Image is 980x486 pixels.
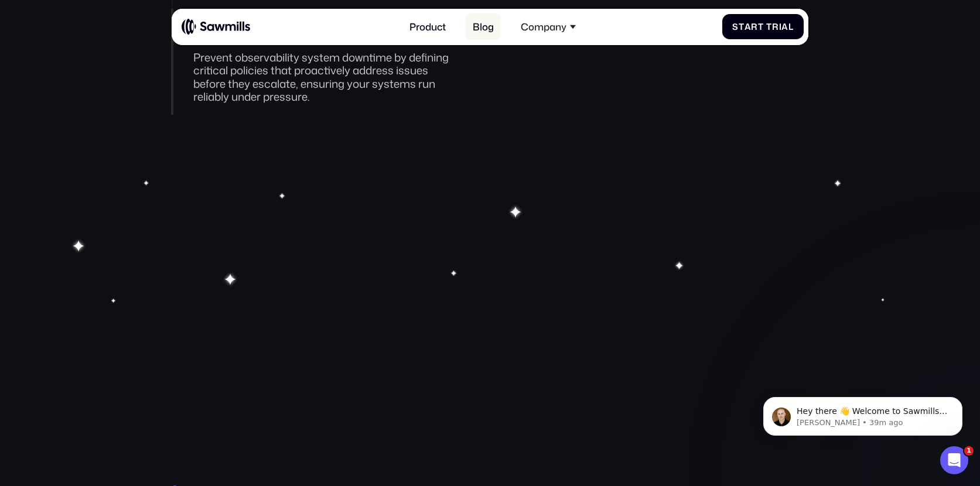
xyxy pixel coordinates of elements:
span: t [739,22,745,32]
a: Blog [465,13,501,40]
div: Company [521,21,566,33]
span: 1 [964,446,974,456]
div: Company [513,13,583,40]
div: Prevent observability system downtime by defining critical policies that proactively address issu... [193,51,453,104]
span: T [766,22,772,32]
span: t [758,22,764,32]
span: l [788,22,794,32]
iframe: Intercom notifications message [746,372,980,454]
a: StartTrial [722,14,804,39]
span: a [745,22,752,32]
iframe: Intercom live chat [940,446,968,474]
span: i [779,22,782,32]
span: a [781,22,788,32]
a: Product [402,13,453,40]
span: r [751,22,758,32]
span: r [772,22,779,32]
span: S [732,22,739,32]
